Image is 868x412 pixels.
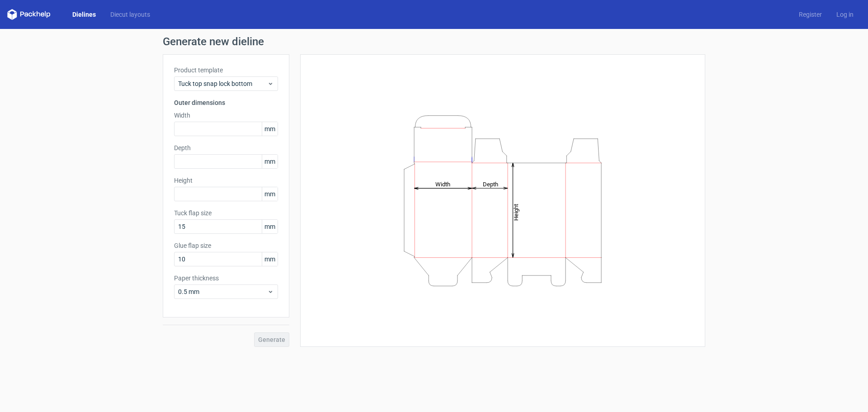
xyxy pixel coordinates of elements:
tspan: Width [435,180,450,187]
span: mm [262,155,278,168]
tspan: Height [513,204,519,220]
label: Depth [174,143,278,152]
label: Height [174,176,278,185]
tspan: Depth [483,180,498,187]
a: Log in [829,10,861,19]
span: mm [262,220,278,233]
span: Tuck top snap lock bottom [178,79,267,88]
a: Register [792,10,829,19]
h1: Generate new dieline [163,36,705,47]
label: Paper thickness [174,274,278,283]
span: mm [262,122,278,136]
label: Tuck flap size [174,208,278,218]
label: Width [174,111,278,120]
label: Glue flap size [174,241,278,250]
h3: Outer dimensions [174,98,278,107]
a: Diecut layouts [103,10,157,19]
label: Product template [174,66,278,75]
span: 0.5 mm [178,287,267,296]
a: Dielines [65,10,103,19]
span: mm [262,187,278,201]
span: mm [262,252,278,266]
